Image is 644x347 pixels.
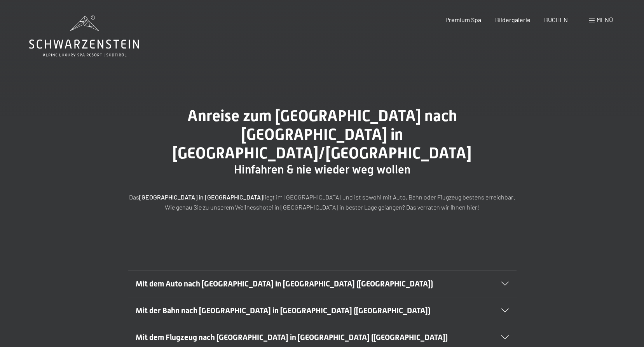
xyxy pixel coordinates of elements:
[173,107,471,162] span: Anreise zum [GEOGRAPHIC_DATA] nach [GEOGRAPHIC_DATA] in [GEOGRAPHIC_DATA]/[GEOGRAPHIC_DATA]
[495,16,531,23] a: Bildergalerie
[445,16,481,23] a: Premium Spa
[234,163,410,176] span: Hinfahren & nie wieder weg wollen
[136,306,430,315] span: Mit der Bahn nach [GEOGRAPHIC_DATA] in [GEOGRAPHIC_DATA] ([GEOGRAPHIC_DATA])
[597,16,613,23] span: Menü
[544,16,568,23] a: BUCHEN
[136,333,448,342] span: Mit dem Flugzeug nach [GEOGRAPHIC_DATA] in [GEOGRAPHIC_DATA] ([GEOGRAPHIC_DATA])
[139,193,263,201] strong: [GEOGRAPHIC_DATA] in [GEOGRAPHIC_DATA]
[136,279,433,288] span: Mit dem Auto nach [GEOGRAPHIC_DATA] in [GEOGRAPHIC_DATA] ([GEOGRAPHIC_DATA])
[128,192,517,212] p: Das liegt im [GEOGRAPHIC_DATA] und ist sowohl mit Auto, Bahn oder Flugzeug bestens erreichbar. Wi...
